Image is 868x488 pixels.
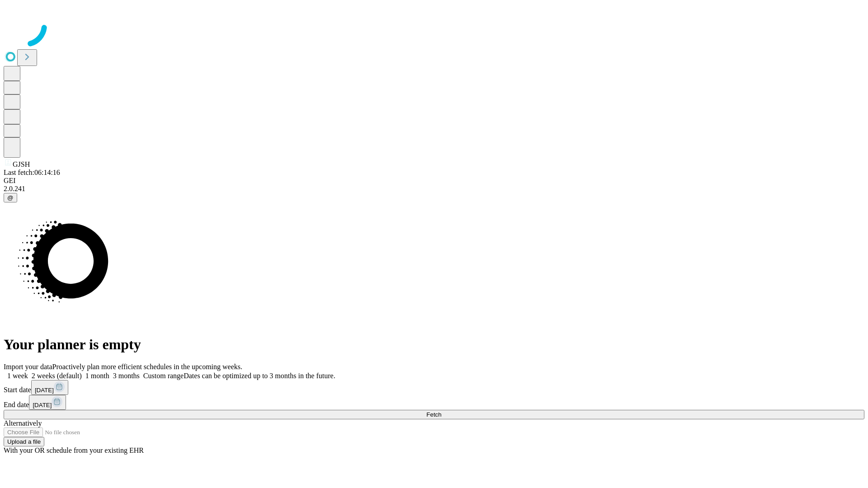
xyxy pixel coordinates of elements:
[29,395,66,410] button: [DATE]
[7,194,14,201] span: @
[113,372,140,380] span: 3 months
[33,402,52,408] span: [DATE]
[35,387,54,394] span: [DATE]
[13,160,30,168] span: GJSH
[31,380,68,395] button: [DATE]
[85,372,109,380] span: 1 month
[4,185,864,193] div: 2.0.241
[4,177,864,185] div: GEI
[4,446,144,454] span: With your OR schedule from your existing EHR
[52,363,242,371] span: Proactively plan more efficient schedules in the upcoming weeks.
[32,372,82,380] span: 2 weeks (default)
[4,437,44,446] button: Upload a file
[4,395,864,410] div: End date
[4,410,864,419] button: Fetch
[4,380,864,395] div: Start date
[4,363,52,371] span: Import your data
[426,411,441,418] span: Fetch
[4,419,42,427] span: Alternatively
[184,372,335,380] span: Dates can be optimized up to 3 months in the future.
[143,372,184,380] span: Custom range
[7,372,28,380] span: 1 week
[4,193,17,202] button: @
[4,336,864,353] h1: Your planner is empty
[4,169,60,176] span: Last fetch: 06:14:16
